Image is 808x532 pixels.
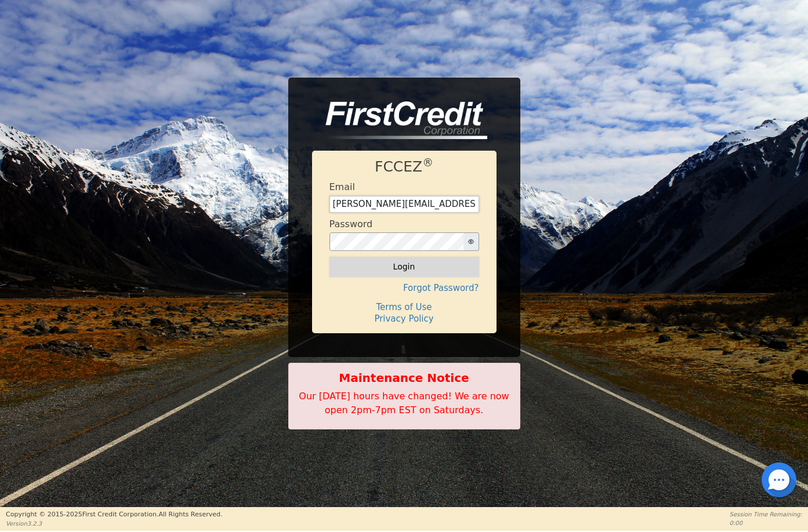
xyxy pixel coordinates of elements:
[329,314,479,324] h4: Privacy Policy
[730,519,802,527] p: 0:00
[329,218,373,229] h4: Password
[329,158,479,176] h1: FCCEZ
[329,196,479,213] input: Enter email
[422,156,433,169] sup: ®
[6,510,222,520] p: Copyright © 2015- 2025 First Credit Corporation.
[329,232,464,251] input: password
[312,101,487,140] img: logo-CMu_cnol.png
[329,302,479,312] h4: Terms of Use
[329,181,355,192] h4: Email
[329,257,479,276] button: Login
[299,391,509,416] span: Our [DATE] hours have changed! We are now open 2pm-7pm EST on Saturdays.
[329,283,479,293] h4: Forgot Password?
[158,511,222,518] span: All Rights Reserved.
[6,519,222,528] p: Version 3.2.3
[730,510,802,519] p: Session Time Remaining:
[295,369,514,387] b: Maintenance Notice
